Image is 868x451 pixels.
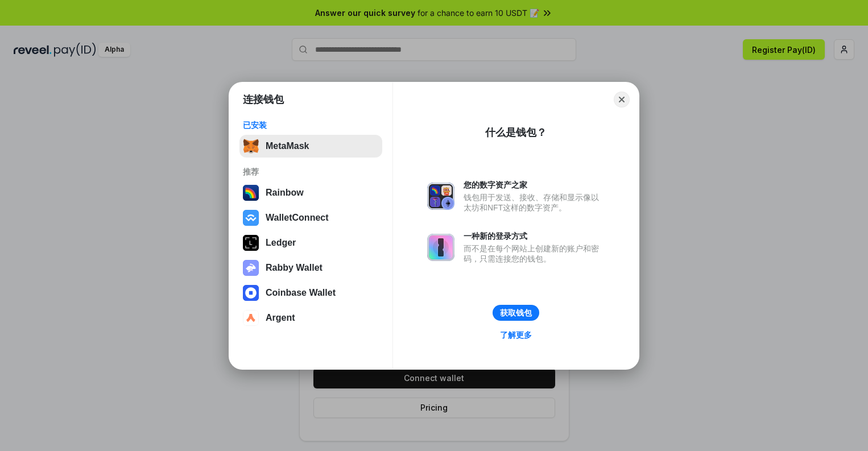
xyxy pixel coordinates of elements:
div: Rabby Wallet [266,263,323,273]
div: 获取钱包 [500,308,532,318]
img: svg+xml,%3Csvg%20xmlns%3D%22http%3A%2F%2Fwww.w3.org%2F2000%2Fsvg%22%20width%3D%2228%22%20height%3... [243,235,259,251]
div: Coinbase Wallet [266,288,336,298]
div: 了解更多 [500,330,532,340]
img: svg+xml,%3Csvg%20width%3D%2228%22%20height%3D%2228%22%20viewBox%3D%220%200%2028%2028%22%20fill%3D... [243,310,259,326]
button: Argent [239,307,382,329]
button: Coinbase Wallet [239,282,382,304]
img: svg+xml,%3Csvg%20xmlns%3D%22http%3A%2F%2Fwww.w3.org%2F2000%2Fsvg%22%20fill%3D%22none%22%20viewBox... [243,260,259,276]
div: 一种新的登录方式 [464,231,605,241]
button: Close [614,92,630,107]
button: Ledger [239,231,382,254]
div: Ledger [266,238,296,248]
a: 了解更多 [493,328,539,342]
img: svg+xml,%3Csvg%20xmlns%3D%22http%3A%2F%2Fwww.w3.org%2F2000%2Fsvg%22%20fill%3D%22none%22%20viewBox... [427,183,454,210]
button: MetaMask [239,135,382,158]
button: WalletConnect [239,206,382,229]
img: svg+xml,%3Csvg%20width%3D%22120%22%20height%3D%22120%22%20viewBox%3D%220%200%20120%20120%22%20fil... [243,185,259,201]
div: WalletConnect [266,213,329,223]
img: svg+xml,%3Csvg%20fill%3D%22none%22%20height%3D%2233%22%20viewBox%3D%220%200%2035%2033%22%20width%... [243,138,259,154]
div: MetaMask [266,141,309,151]
div: 已安装 [243,120,379,130]
div: 您的数字资产之家 [464,180,605,190]
div: 什么是钱包？ [485,126,547,139]
div: 推荐 [243,167,379,177]
img: svg+xml,%3Csvg%20width%3D%2228%22%20height%3D%2228%22%20viewBox%3D%220%200%2028%2028%22%20fill%3D... [243,285,259,301]
div: Rainbow [266,188,304,198]
img: svg+xml,%3Csvg%20xmlns%3D%22http%3A%2F%2Fwww.w3.org%2F2000%2Fsvg%22%20fill%3D%22none%22%20viewBox... [427,234,454,261]
h1: 连接钱包 [243,93,284,106]
div: 而不是在每个网站上创建新的账户和密码，只需连接您的钱包。 [464,243,605,264]
img: svg+xml,%3Csvg%20width%3D%2228%22%20height%3D%2228%22%20viewBox%3D%220%200%2028%2028%22%20fill%3D... [243,210,259,226]
div: 钱包用于发送、接收、存储和显示像以太坊和NFT这样的数字资产。 [464,192,605,213]
div: Argent [266,313,295,323]
button: Rainbow [239,181,382,204]
button: Rabby Wallet [239,256,382,279]
button: 获取钱包 [493,305,539,321]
